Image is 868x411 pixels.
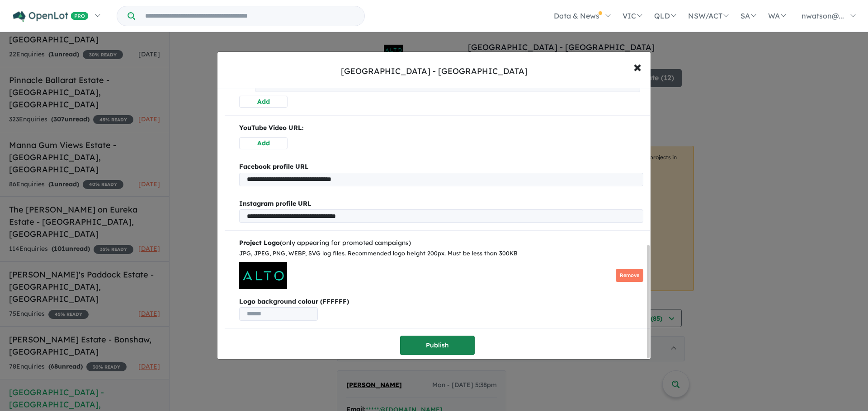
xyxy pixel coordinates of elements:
div: [GEOGRAPHIC_DATA] - [GEOGRAPHIC_DATA] [341,65,528,77]
button: Add [239,137,288,149]
span: nwatson@... [802,11,844,20]
b: Project Logo [239,239,280,247]
p: YouTube Video URL: [239,123,643,134]
button: Publish [400,336,475,355]
b: Instagram profile URL [239,199,311,208]
div: JPG, JPEG, PNG, WEBP, SVG log files. Recommended logo height 200px. Must be less than 300KB [239,249,643,259]
button: Add [239,96,288,108]
span: × [633,57,642,76]
img: Alto%20Ballarat%20Estate%20-%20Winter%20Valley___1709617244.jpg [239,262,287,289]
img: Openlot PRO Logo White [13,11,89,22]
input: Try estate name, suburb, builder or developer [137,6,363,26]
b: Logo background colour (FFFFFF) [239,296,643,307]
button: Remove [616,269,643,282]
div: (only appearing for promoted campaigns) [239,238,643,249]
b: Facebook profile URL [239,162,309,171]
